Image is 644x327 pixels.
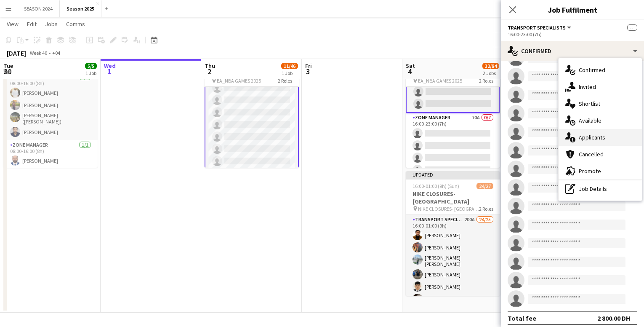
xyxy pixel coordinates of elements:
[104,62,116,70] span: Wed
[479,206,493,212] span: 2 Roles
[508,24,572,31] button: Transport Specialists
[3,19,22,29] a: View
[559,180,642,197] div: Job Details
[3,62,13,70] span: Tue
[483,70,499,76] div: 2 Jobs
[2,67,13,76] span: 30
[66,20,85,28] span: Comms
[27,20,37,28] span: Edit
[501,41,644,61] div: Confirmed
[627,24,637,31] span: --
[103,67,116,76] span: 1
[63,19,88,29] a: Comms
[508,31,637,38] div: 16:00-23:00 (7h)
[404,67,415,76] span: 4
[482,63,499,69] span: 32/84
[579,100,600,107] span: Shortlist
[479,78,493,84] span: 2 Roles
[3,72,98,140] app-card-role: Transport Specialists4/408:00-16:00 (8h)[PERSON_NAME][PERSON_NAME][PERSON_NAME] ([PERSON_NAME])[P...
[406,171,500,296] app-job-card: Updated16:00-01:00 (9h) (Sun)24/27NIKE CLOSURES- [GEOGRAPHIC_DATA] NIKE CLOSURES- [GEOGRAPHIC_DAT...
[3,43,98,168] app-job-card: 08:00-16:00 (8h)5/5SPACE42-ARENA EVENT EVENT2 RolesTransport Specialists4/408:00-16:00 (8h)[PERSO...
[476,183,493,189] span: 24/27
[282,70,298,76] div: 1 Job
[418,206,479,212] span: NIKE CLOSURES- [GEOGRAPHIC_DATA]
[45,20,58,28] span: Jobs
[7,49,26,57] div: [DATE]
[579,167,601,175] span: Promote
[501,4,644,15] h3: Job Fulfilment
[205,43,299,168] app-job-card: Updated16:00-23:00 (7h)11/46EA_NBA GAMES [GEOGRAPHIC_DATA] 2025 EA_NBA GAMES 20252 Roles
[508,314,536,322] div: Total fee
[85,63,97,69] span: 5/5
[406,113,500,215] app-card-role: Zone Manager70A0/716:00-23:00 (7h)
[579,117,601,124] span: Available
[305,62,312,70] span: Fri
[406,62,415,70] span: Sat
[508,24,566,31] span: Transport Specialists
[28,50,49,56] span: Week 40
[418,78,462,84] span: EA_NBA GAMES 2025
[52,50,60,56] div: +04
[579,66,605,74] span: Confirmed
[406,190,500,205] h3: NIKE CLOSURES- [GEOGRAPHIC_DATA]
[597,314,631,322] div: 2 800.00 DH
[406,43,500,168] app-job-card: Updated16:00-23:00 (7h)8/57EA_NBA GAMES [GEOGRAPHIC_DATA] 2025 EA_NBA GAMES 20252 Roles Zone Mana...
[412,183,459,189] span: 16:00-01:00 (9h) (Sun)
[42,19,61,29] a: Jobs
[17,0,60,17] button: SEASON 2024
[203,67,215,76] span: 2
[85,70,96,76] div: 1 Job
[205,62,215,70] span: Thu
[3,140,98,169] app-card-role: Zone Manager1/108:00-16:00 (8h)[PERSON_NAME]
[579,83,596,91] span: Invited
[24,19,40,29] a: Edit
[579,150,604,158] span: Cancelled
[278,78,292,84] span: 2 Roles
[7,20,19,28] span: View
[579,134,605,141] span: Applicants
[217,78,261,84] span: EA_NBA GAMES 2025
[406,171,500,178] div: Updated
[281,63,298,69] span: 11/46
[304,67,312,76] span: 3
[60,0,101,17] button: Season 2025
